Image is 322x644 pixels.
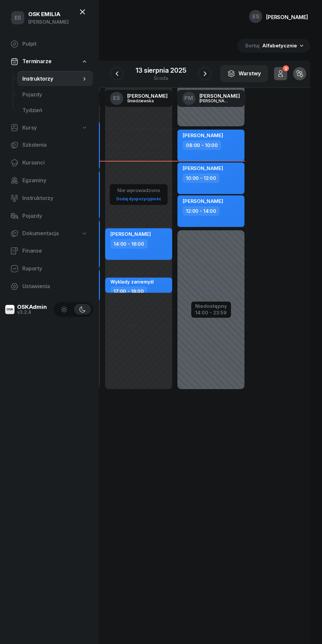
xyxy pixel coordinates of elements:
span: Egzaminy [22,176,88,185]
span: Alfabetycznie [262,42,297,49]
a: EŚ[PERSON_NAME]Śniedziewska [105,90,173,107]
span: Ustawienia [22,282,88,291]
div: 13 sierpnia 2025 [136,67,186,74]
div: 12:00 - 14:00 [183,206,219,216]
div: 10:00 - 12:00 [183,173,219,183]
div: Wyklady zaniemyśl [110,279,154,285]
button: Niedostępny14:00 - 23:59 [195,302,227,317]
a: Dodaj dyspozycyjność [114,195,164,203]
button: 2 [274,67,287,80]
div: 2 [283,65,289,72]
span: Szkolenia [22,141,88,149]
a: Ustawienia [5,279,93,294]
img: logo-xs@2x.png [5,305,14,314]
a: Pojazdy [5,208,93,224]
a: Szkolenia [5,137,93,153]
a: Raporty [5,261,93,277]
div: 14:00 - 16:00 [110,239,148,249]
a: Instruktorzy [17,71,93,87]
div: 08:00 - 10:00 [183,140,221,150]
div: 17:00 - 18:00 [110,286,147,296]
span: [PERSON_NAME] [110,231,151,237]
span: Tydzień [22,106,88,115]
span: [PERSON_NAME] [183,198,223,204]
div: [PERSON_NAME] [266,14,308,20]
div: [PERSON_NAME] [199,93,240,98]
span: Pulpit [22,40,88,48]
span: Finanse [22,247,88,255]
a: Terminarze [5,54,93,69]
a: Finanse [5,243,93,259]
a: PM[PERSON_NAME][PERSON_NAME] [177,90,245,107]
span: Instruktorzy [22,194,88,203]
span: Pojazdy [22,90,88,99]
div: środa [136,76,186,81]
div: OSKAdmin [17,304,47,310]
span: EŚ [14,15,21,21]
a: Tydzień [17,103,93,118]
span: Terminarze [22,57,51,66]
a: Instruktorzy [5,190,93,206]
button: Nie wprowadzonoDodaj dyspozycyjność [114,185,164,204]
div: Niedostępny [195,304,227,309]
span: EŚ [113,95,120,101]
a: Kursy [5,120,93,136]
div: 14:00 - 23:59 [195,309,227,315]
span: PM [184,95,193,101]
span: Dokumentacja [22,229,59,238]
a: Pojazdy [17,87,93,103]
span: [PERSON_NAME] [183,132,223,138]
span: [PERSON_NAME] [183,165,223,171]
span: Pojazdy [22,212,88,220]
span: Kursy [22,124,37,132]
a: Kursanci [5,155,93,171]
div: [PERSON_NAME] [127,93,168,98]
a: Pulpit [5,36,93,52]
a: Dokumentacja [5,226,93,241]
span: Sortuj [245,41,261,50]
div: OSK EMILIA [28,12,69,17]
a: Egzaminy [5,173,93,188]
span: Raporty [22,264,88,273]
div: Nie wprowadzono [114,186,164,195]
div: Warstwy [227,69,261,78]
span: Kursanci [22,159,88,167]
button: Warstwy [220,65,268,82]
div: v3.2.4 [17,310,47,314]
span: Instruktorzy [22,75,81,83]
button: Sortuj Alfabetycznie [237,39,310,53]
span: EŚ [252,14,259,19]
div: [PERSON_NAME] [28,18,69,26]
div: [PERSON_NAME] [199,99,231,103]
div: Śniedziewska [127,99,159,103]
